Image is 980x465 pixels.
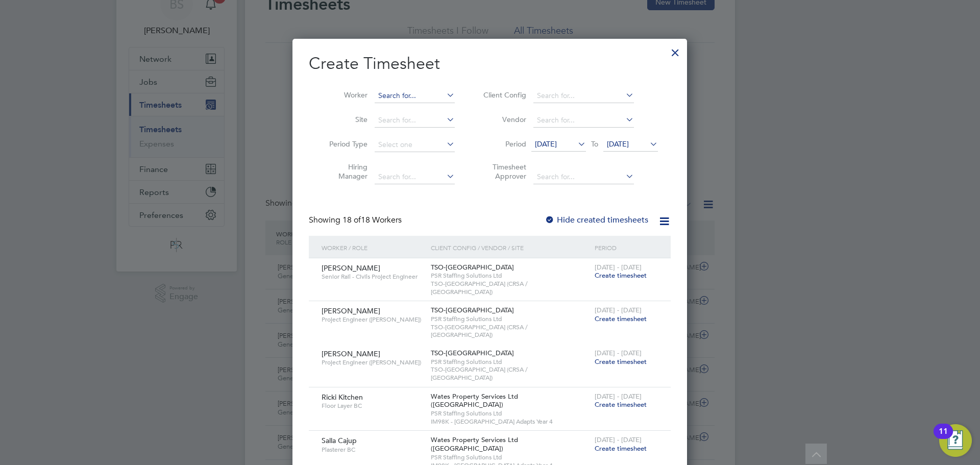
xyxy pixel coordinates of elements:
span: TSO-[GEOGRAPHIC_DATA] [431,263,514,272]
label: Period Type [322,139,367,149]
button: Open Resource Center, 11 new notifications [939,424,972,457]
span: TSO-[GEOGRAPHIC_DATA] (CRSA / [GEOGRAPHIC_DATA]) [431,323,590,339]
label: Client Config [480,90,526,100]
input: Search for... [375,113,455,128]
span: [DATE] - [DATE] [595,306,642,314]
input: Search for... [533,170,634,184]
span: Project Engineer ([PERSON_NAME]) [322,315,423,324]
span: [DATE] - [DATE] [595,435,642,444]
span: Project Engineer ([PERSON_NAME]) [322,358,423,366]
label: Hiring Manager [322,162,367,181]
span: Ricki Kitchen [322,393,363,402]
div: Worker / Role [319,236,428,259]
span: Create timesheet [595,400,647,409]
h2: Create Timesheet [309,53,671,75]
span: Create timesheet [595,271,647,280]
span: [PERSON_NAME] [322,349,380,358]
div: 11 [939,431,948,445]
span: PSR Staffing Solutions Ltd [431,272,590,280]
span: Create timesheet [595,444,647,453]
span: [PERSON_NAME] [322,263,380,273]
span: To [588,137,601,151]
span: PSR Staffing Solutions Ltd [431,409,590,418]
label: Worker [322,90,367,100]
span: IM98K - [GEOGRAPHIC_DATA] Adapts Year 4 [431,418,590,426]
span: Senior Rail - Civils Project Engineer [322,273,423,281]
label: Timesheet Approver [480,162,526,181]
input: Select one [375,138,455,152]
span: [DATE] [607,139,629,149]
span: TSO-[GEOGRAPHIC_DATA] [431,349,514,357]
span: [DATE] - [DATE] [595,349,642,357]
span: TSO-[GEOGRAPHIC_DATA] (CRSA / [GEOGRAPHIC_DATA]) [431,280,590,296]
span: TSO-[GEOGRAPHIC_DATA] (CRSA / [GEOGRAPHIC_DATA]) [431,365,590,381]
span: 18 of [342,215,361,225]
span: Floor Layer BC [322,402,423,410]
span: PSR Staffing Solutions Ltd [431,358,590,366]
label: Site [322,115,367,124]
input: Search for... [533,113,634,128]
input: Search for... [375,170,455,184]
span: [DATE] [535,139,557,149]
span: [DATE] - [DATE] [595,392,642,401]
span: PSR Staffing Solutions Ltd [431,315,590,323]
span: [PERSON_NAME] [322,306,380,315]
label: Vendor [480,115,526,124]
span: [DATE] - [DATE] [595,263,642,272]
div: Client Config / Vendor / Site [428,236,592,259]
div: Period [592,236,660,259]
span: Create timesheet [595,314,647,323]
span: Plasterer BC [322,446,423,454]
span: PSR Staffing Solutions Ltd [431,453,590,461]
span: 18 Workers [342,215,402,225]
span: Wates Property Services Ltd ([GEOGRAPHIC_DATA]) [431,392,518,409]
input: Search for... [375,89,455,103]
input: Search for... [533,89,634,103]
span: Wates Property Services Ltd ([GEOGRAPHIC_DATA]) [431,435,518,453]
label: Period [480,139,526,149]
div: Showing [309,215,404,226]
span: Create timesheet [595,357,647,366]
span: TSO-[GEOGRAPHIC_DATA] [431,306,514,314]
label: Hide created timesheets [545,215,648,225]
span: Salla Cajup [322,436,357,445]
